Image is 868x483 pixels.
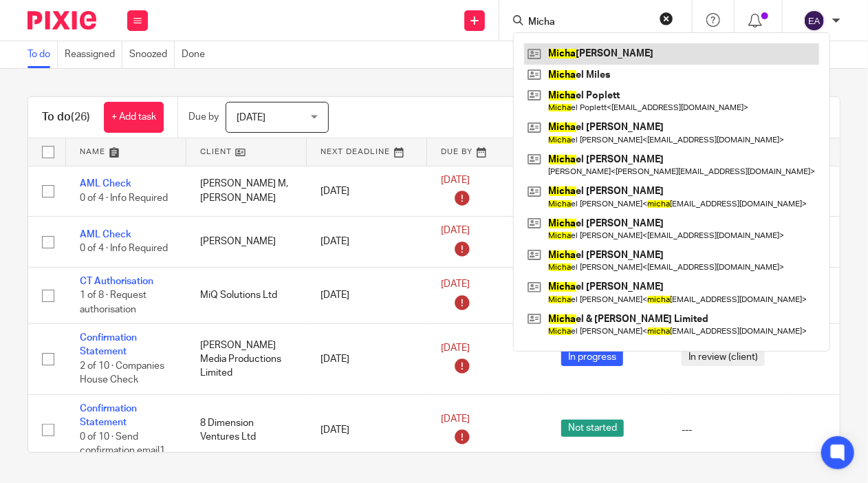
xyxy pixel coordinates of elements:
[803,10,825,32] img: svg%3E
[237,113,265,122] span: [DATE]
[65,41,122,68] a: Reassigned
[441,414,470,424] span: [DATE]
[129,41,175,68] a: Snoozed
[80,230,131,239] a: AML Check
[441,279,470,289] span: [DATE]
[104,102,164,133] a: + Add task
[80,404,137,427] a: Confirmation Statement
[71,111,90,122] span: (26)
[307,324,427,395] td: [DATE]
[186,217,307,268] td: [PERSON_NAME]
[188,110,219,124] p: Due by
[186,324,307,395] td: [PERSON_NAME] Media Productions Limited
[307,267,427,323] td: [DATE]
[80,361,164,385] span: 2 of 10 · Companies House Check
[80,333,137,356] a: Confirmation Statement
[682,423,774,437] div: ---
[28,11,96,30] img: Pixie
[561,420,624,437] span: Not started
[28,41,58,68] a: To do
[186,394,307,465] td: 8 Dimension Ventures Ltd
[80,179,131,189] a: AML Check
[307,166,427,217] td: [DATE]
[441,175,470,185] span: [DATE]
[441,343,470,353] span: [DATE]
[186,267,307,323] td: MiQ Solutions Ltd
[186,166,307,217] td: [PERSON_NAME] M, [PERSON_NAME]
[561,349,623,366] span: In progress
[80,290,147,314] span: 1 of 8 · Request authorisation
[307,394,427,465] td: [DATE]
[80,193,168,203] span: 0 of 4 · Info Required
[80,244,168,254] span: 0 of 4 · Info Required
[182,41,212,68] a: Done
[682,349,765,366] span: In review (client)
[660,12,673,25] button: Clear
[42,110,90,125] h1: To do
[441,226,470,235] span: [DATE]
[307,217,427,268] td: [DATE]
[527,17,651,29] input: Search
[80,432,165,456] span: 0 of 10 · Send confirmation email1
[80,277,153,286] a: CT Authorisation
